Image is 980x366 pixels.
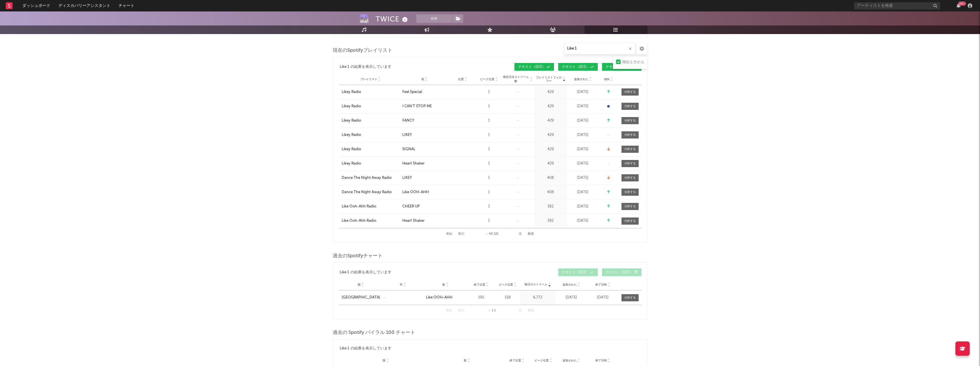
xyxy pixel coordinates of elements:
div: 429 [536,147,566,152]
button: 前の [458,309,464,312]
span: 終了日時 [595,359,607,362]
div: の結果を表示しています [339,345,490,352]
div: 60 121 [476,231,507,238]
div: 1 [478,218,500,224]
div: 392 [536,204,566,209]
span: 追加された [563,359,577,362]
div: Heart Shaker [402,161,425,167]
button: 最後 [528,309,534,312]
div: の結果を表示しています [339,63,490,71]
a: Likey Radio [342,104,399,109]
span: テキスト （{2/2） [562,271,589,274]
div: 429 [536,118,566,124]
div: Like Ooh-Ahh Radio [342,204,376,209]
div: Dance The Night Away Radio [342,189,392,195]
a: Likey Radio [342,118,399,124]
div: TWICE [376,14,409,24]
div: {0/+ [958,1,966,6]
a: Likey Radio [342,147,399,152]
span: 追加された [563,283,577,286]
button: テキスト（{2/2） [558,63,598,71]
span: ピーク位置 [534,359,549,362]
div: [DATE] [569,204,597,209]
span: ピーク位置 [499,283,513,286]
a: Like Ooh-Ahh Radio [342,204,399,209]
span: ピーク位置 [480,78,494,81]
span: ～ [488,309,491,312]
div: [DATE] [557,295,586,300]
button: 初め [446,232,452,236]
div: Like 1 [340,269,349,276]
div: Likey Radio [342,118,361,124]
div: [DATE] [569,147,597,152]
div: 1 [478,189,500,195]
div: LIKEY [402,132,412,138]
span: 過去の Spotify バイラル 100 チャート [333,329,415,336]
div: Like Ooh-Ahh Radio [342,218,376,224]
div: 1 [478,89,500,95]
span: 歌 [442,283,445,286]
button: テキスト（{2/2） [514,63,554,71]
button: {0/+ [957,3,961,8]
div: 429 [536,89,566,95]
div: Like 1 [340,64,349,70]
input: アーティストを検索 [854,2,940,9]
span: 歌 [464,359,467,362]
div: Like OOH-AHH [402,189,429,195]
div: [DATE] [569,161,597,167]
span: テキスト （{2/2） [562,65,589,69]
span: プレイリスト [360,78,377,81]
div: の結果を表示しています [339,268,490,276]
a: Likey Radio [342,132,399,138]
div: Like 1 [340,345,349,352]
input: プレイリスト/チャートを検索 [564,43,635,54]
a: Likey Radio [342,89,399,95]
div: [DATE] [569,175,597,181]
span: 市 [400,283,403,286]
div: Likey Radio [342,104,361,109]
span: 終了位置 [510,359,521,362]
div: 機能を含める [622,59,644,66]
span: 国 [358,283,361,286]
button: 次 [519,232,522,236]
a: [GEOGRAPHIC_DATA] [342,295,380,300]
div: 408 [536,189,566,195]
div: 195 [468,295,494,300]
div: FANCY [402,118,414,124]
span: 国 [383,359,385,362]
button: 次 [519,309,522,312]
div: SIGNAL [402,147,415,152]
div: Likey Radio [342,89,361,95]
div: 408 [536,175,566,181]
span: 傾向 [604,78,610,81]
button: 初め [446,309,452,312]
button: 最後 [528,232,534,236]
div: 1 [478,147,500,152]
div: 392 [536,218,566,224]
div: 1 [478,132,500,138]
div: Dance The Night Away Radio [342,175,392,181]
span: 毎日のストリーム [524,282,547,287]
span: 追加された [574,78,588,81]
button: 追跡 [416,14,452,23]
div: I CAN'T STOP ME [402,104,432,109]
div: Likey Radio [342,147,361,152]
div: Feel Special [402,89,422,95]
span: テキスト （{2/2） [518,65,545,69]
div: 1 [478,161,500,167]
div: 1 1 [476,307,507,314]
div: [DATE] [569,118,597,124]
div: 1 [478,118,500,124]
span: 終了位置 [474,283,485,286]
div: 1 [478,104,500,109]
a: Dance The Night Away Radio [342,189,399,195]
span: 終了日時 [595,283,607,286]
span: 歌 [421,78,424,81]
a: Like Ooh-Ahh Radio [342,218,399,224]
span: 現在のSpotifyプレイリスト [333,47,392,54]
span: テキスト （{2/2） [606,271,633,274]
a: Dance The Night Away Radio [342,175,399,181]
div: Likey Radio [342,132,361,138]
div: CHEER UP [402,204,420,209]
div: 429 [536,132,566,138]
